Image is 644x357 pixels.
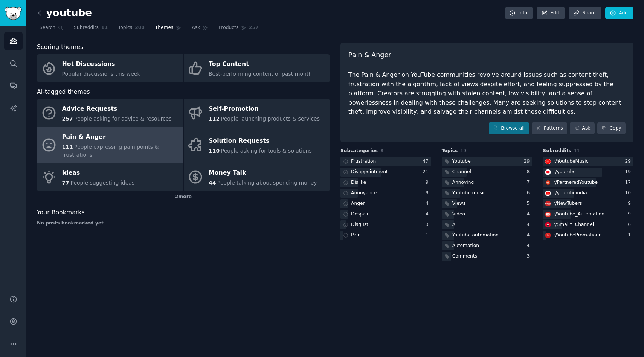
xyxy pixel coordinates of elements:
div: Disgust [351,221,368,228]
div: Annoyance [351,190,377,197]
div: r/ youtubeindia [553,190,587,197]
a: Edit [537,7,565,20]
div: 4 [426,200,431,207]
div: 1 [426,232,431,239]
a: Patterns [532,122,567,135]
a: Comments3 [442,252,533,261]
div: Youtube [452,158,471,165]
div: Youtube music [452,190,486,197]
div: No posts bookmarked yet [37,220,330,227]
a: Dislike9 [340,178,431,188]
div: 4 [527,211,533,218]
span: People talking about spending money [217,180,317,186]
div: 3 [527,253,533,260]
div: 29 [625,158,633,165]
span: 111 [62,144,73,150]
div: Hot Discussions [62,58,140,70]
a: Automation4 [442,241,533,251]
a: Disgust3 [340,220,431,230]
span: 11 [101,24,108,31]
div: Solution Requests [209,135,312,147]
a: Youtube29 [442,157,533,166]
div: Disappointment [351,169,388,175]
img: PartneredYoutube [545,180,551,185]
div: 1 [628,232,633,239]
div: Ai [452,221,457,228]
div: Dislike [351,179,366,186]
a: Frustration47 [340,157,431,166]
img: GummySearch logo [5,7,22,20]
a: Money Talk44People talking about spending money [184,163,330,191]
span: 8 [380,148,383,153]
span: Best-performing content of past month [209,71,312,77]
span: People expressing pain points & frustrations [62,144,159,158]
div: 6 [527,190,533,197]
div: r/ PartneredYoutube [553,179,598,186]
div: Advice Requests [62,103,172,115]
a: Share [569,7,601,20]
span: 112 [209,116,220,122]
div: Ideas [62,167,135,179]
div: 9 [426,179,431,186]
div: Money Talk [209,167,317,179]
div: 7 [527,179,533,186]
span: Popular discussions this week [62,71,140,77]
a: NewTubersr/NewTubers9 [543,199,633,209]
a: YoutubePromotionnr/YoutubePromotionn1 [543,231,633,240]
a: Youtube music6 [442,189,533,198]
div: The Pain & Anger on YouTube communities revolve around issues such as content theft, frustration ... [348,70,626,117]
img: YoutubePromotionn [545,233,551,238]
a: Top ContentBest-performing content of past month [184,54,330,82]
div: r/ NewTubers [553,200,582,207]
a: SmallYTChannelr/SmallYTChannel6 [543,220,633,230]
div: 4 [527,221,533,228]
span: 44 [209,180,216,186]
a: Advice Requests257People asking for advice & resources [37,99,183,127]
img: Youtube_Automation [545,212,551,217]
div: Automation [452,243,479,249]
div: r/ Youtube_Automation [553,211,604,218]
div: Channel [452,169,471,175]
a: Anger4 [340,199,431,209]
span: Ask [192,24,200,31]
a: YoutubeMusicr/YoutubeMusic29 [543,157,633,166]
div: 19 [625,169,633,175]
span: 200 [135,24,145,31]
a: Info [505,7,533,20]
img: youtube [545,169,551,175]
a: Search [37,22,66,37]
div: Video [452,211,465,218]
span: Subcategories [340,148,378,154]
h2: youtube [37,7,92,19]
a: Disappointment21 [340,168,431,177]
div: 4 [527,232,533,239]
a: Channel8 [442,168,533,177]
a: Pain1 [340,231,431,240]
div: 5 [527,200,533,207]
div: 10 [625,190,633,197]
span: Subreddits [543,148,571,154]
a: Add [605,7,633,20]
a: Browse all [489,122,529,135]
a: Ask [189,22,211,37]
div: Pain & Anger [62,131,180,143]
span: People asking for advice & resources [74,116,171,122]
a: Subreddits11 [71,22,110,37]
div: 21 [423,169,431,175]
div: 4 [426,211,431,218]
button: Copy [597,122,626,135]
a: Annoyance9 [340,189,431,198]
div: r/ YoutubeMusic [553,158,588,165]
div: 2 more [37,191,330,203]
a: Solution Requests110People asking for tools & solutions [184,127,330,163]
a: Annoying7 [442,178,533,188]
span: 77 [62,180,69,186]
a: Video4 [442,210,533,219]
div: 8 [527,169,533,175]
a: Self-Promotion112People launching products & services [184,99,330,127]
div: 9 [628,211,633,218]
span: 257 [249,24,259,31]
a: Despair4 [340,210,431,219]
div: Pain [351,232,361,239]
div: 17 [625,179,633,186]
